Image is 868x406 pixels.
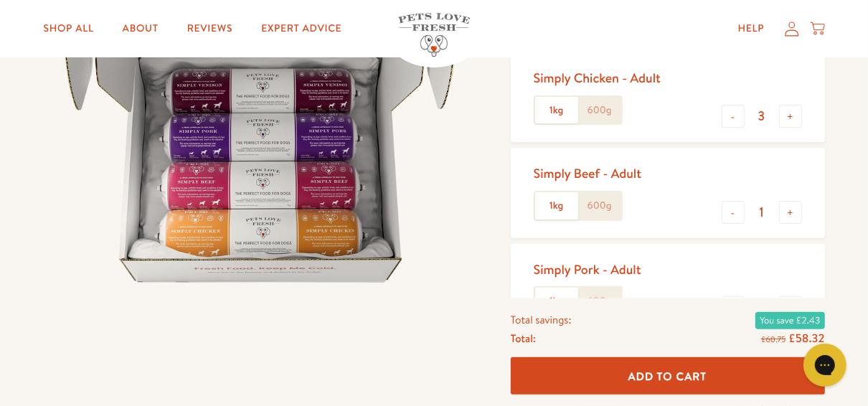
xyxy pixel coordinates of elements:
button: Add To Cart [511,357,825,395]
button: + [779,105,802,128]
button: + [779,201,802,224]
img: Pets Love Fresh [398,13,470,57]
label: 1kg [535,97,578,124]
label: 1kg [535,288,578,315]
a: About [111,14,170,43]
label: 600g [578,288,621,315]
span: Total savings: [511,310,572,329]
div: Simply Beef - Adult [534,165,642,181]
button: - [722,296,745,319]
span: Add To Cart [628,368,707,383]
button: + [779,296,802,319]
button: - [722,105,745,128]
label: 1kg [535,192,578,219]
span: £58.32 [788,330,824,346]
a: Help [727,14,776,43]
a: Reviews [176,14,244,43]
span: You save £2.43 [755,311,824,329]
span: Total: [511,329,536,347]
a: Shop All [32,14,105,43]
button: - [722,201,745,224]
div: Simply Chicken - Adult [534,70,661,86]
iframe: Gorgias live chat messenger [796,339,854,392]
a: Expert Advice [250,14,353,43]
div: Simply Pork - Adult [534,261,641,278]
s: £60.75 [761,333,786,344]
label: 600g [578,192,621,219]
label: 600g [578,97,621,124]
